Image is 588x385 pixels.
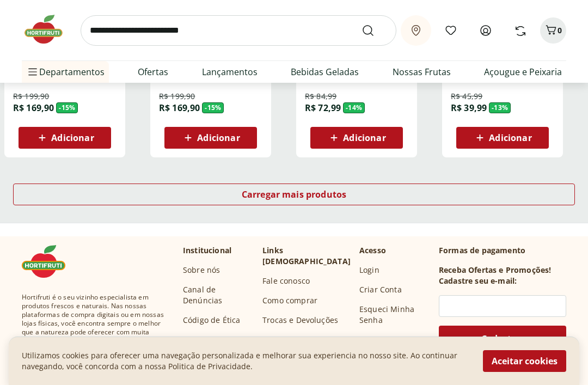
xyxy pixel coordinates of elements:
span: Adicionar [51,134,94,143]
a: Como comprar [262,296,317,307]
span: R$ 39,99 [451,102,487,114]
span: - 15 % [202,103,224,114]
a: Leve Natural [183,335,230,346]
a: Criar Conta [359,285,402,296]
p: Utilizamos cookies para oferecer uma navegação personalizada e melhorar sua experiencia no nosso ... [22,350,470,372]
a: Fale conosco [262,276,310,287]
a: Bebidas Geladas [291,65,359,78]
a: Canal de Denúncias [183,285,254,307]
p: Acesso [359,246,386,256]
span: - 13 % [489,103,511,114]
a: Meus Pedidos [359,335,412,346]
span: Carregar mais produtos [242,191,347,199]
span: Hortifruti é o seu vizinho especialista em produtos frescos e naturais. Nas nossas plataformas de... [22,294,166,355]
span: Cadastrar [481,335,524,344]
a: Açougue e Peixaria [484,65,562,78]
a: Ofertas [138,65,168,78]
button: Adicionar [19,127,111,149]
button: Aceitar cookies [483,350,566,372]
a: Carregar mais produtos [13,184,575,210]
a: Aviso de Privacidade [262,335,339,346]
a: Código de Ética [183,315,240,326]
span: Adicionar [343,134,385,143]
img: Hortifruti [22,13,76,46]
button: Submit Search [362,24,388,37]
span: Adicionar [197,134,240,143]
button: Carrinho [540,17,566,44]
p: Institucional [183,246,231,256]
h3: Cadastre seu e-mail: [439,276,517,287]
input: search [81,15,396,46]
span: - 15 % [56,103,78,114]
span: R$ 45,99 [451,91,482,102]
span: R$ 84,99 [305,91,336,102]
a: Sobre nós [183,265,220,276]
span: R$ 72,99 [305,102,341,114]
span: 0 [558,25,562,35]
button: Adicionar [164,127,257,149]
h3: Receba Ofertas e Promoções! [439,265,551,276]
span: Departamentos [26,59,105,85]
span: - 14 % [343,103,365,114]
button: Adicionar [310,127,403,149]
a: Lançamentos [202,65,258,78]
p: Links [DEMOGRAPHIC_DATA] [262,246,351,267]
a: Trocas e Devoluções [262,315,338,326]
p: Formas de pagamento [439,246,566,256]
span: R$ 169,90 [13,102,54,114]
button: Cadastrar [439,326,566,352]
button: Menu [26,59,39,85]
button: Adicionar [456,127,549,149]
span: R$ 199,90 [159,91,195,102]
a: Login [359,265,379,276]
span: R$ 199,90 [13,91,49,102]
a: Nossas Frutas [393,65,451,78]
img: Hortifruti [22,246,76,278]
a: Esqueci Minha Senha [359,304,430,326]
span: R$ 169,90 [159,102,200,114]
span: Adicionar [489,134,531,143]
